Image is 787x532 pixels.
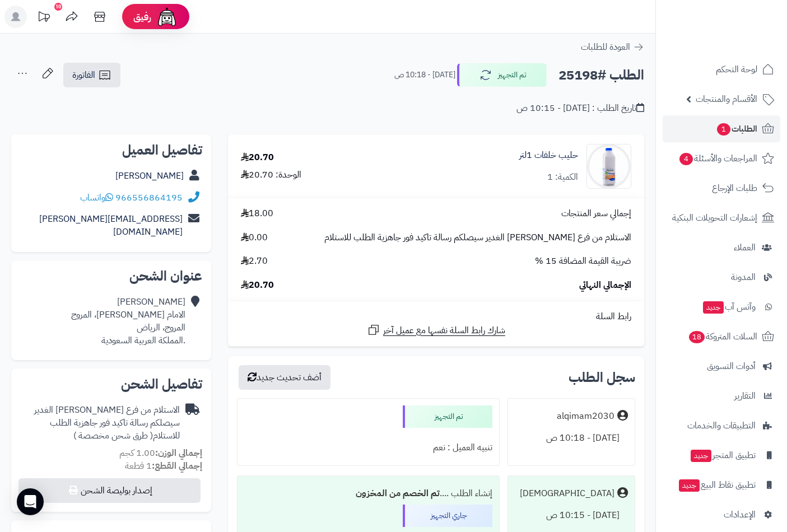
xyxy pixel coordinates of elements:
[663,323,780,350] a: السلات المتروكة18
[519,149,578,162] a: حليب خلفات 1لتر
[515,505,628,526] div: [DATE] - 10:15 ص
[702,299,756,315] span: وآتس آب
[707,358,756,374] span: أدوات التسويق
[690,447,756,463] span: تطبيق المتجر
[18,478,201,503] button: إصدار بوليصة الشحن
[712,180,757,196] span: طلبات الإرجاع
[119,446,202,460] small: 1.00 كجم
[696,91,757,107] span: الأقسام والمنتجات
[679,152,693,166] span: 4
[241,255,268,268] span: 2.70
[356,487,440,500] b: تم الخصم من المخزون
[663,472,780,498] a: تطبيق نقاط البيعجديد
[688,329,757,344] span: السلات المتروكة
[394,69,455,81] small: [DATE] - 10:18 ص
[515,427,628,449] div: [DATE] - 10:18 ص
[558,64,644,87] h2: الطلب #25198
[383,324,505,337] span: شارك رابط السلة نفسها مع عميل آخر
[687,418,756,433] span: التطبيقات والخدمات
[39,212,183,239] a: [EMAIL_ADDRESS][PERSON_NAME][DOMAIN_NAME]
[663,412,780,439] a: التطبيقات والخدمات
[20,143,202,157] h2: تفاصيل العميل
[579,279,631,292] span: الإجمالي النهائي
[71,296,185,347] div: [PERSON_NAME] الامام [PERSON_NAME]، المروج المروج، الرياض .المملكة العربية السعودية
[63,63,120,87] a: الفاتورة
[691,450,711,462] span: جديد
[663,115,780,142] a: الطلبات1
[30,6,58,31] a: تحديثات المنصة
[663,293,780,320] a: وآتس آبجديد
[663,501,780,528] a: الإعدادات
[241,169,301,181] div: الوحدة: 20.70
[711,18,776,41] img: logo-2.png
[561,207,631,220] span: إجمالي سعر المنتجات
[367,323,505,337] a: شارك رابط السلة نفسها مع عميل آخر
[663,204,780,231] a: إشعارات التحويلات البنكية
[547,171,578,184] div: الكمية: 1
[152,459,202,473] strong: إجمالي القطع:
[241,207,273,220] span: 18.00
[703,301,724,314] span: جديد
[663,175,780,202] a: طلبات الإرجاع
[244,483,492,505] div: إنشاء الطلب ....
[672,210,757,226] span: إشعارات التحويلات البنكية
[324,231,631,244] span: الاستلام من فرع [PERSON_NAME] الغدير سيصلكم رسالة تاكيد فور جاهزية الطلب للاستلام
[241,279,274,292] span: 20.70
[587,144,631,189] img: 1696968873-27-90x90.jpg
[679,479,700,492] span: جديد
[663,382,780,409] a: التقارير
[516,102,644,115] div: تاريخ الطلب : [DATE] - 10:15 ص
[20,404,180,442] div: الاستلام من فرع [PERSON_NAME] الغدير سيصلكم رسالة تاكيد فور جاهزية الطلب للاستلام
[403,405,492,428] div: تم التجهيز
[581,40,644,54] a: العودة للطلبات
[688,330,705,344] span: 18
[569,371,635,384] h3: سجل الطلب
[520,487,614,500] div: [DEMOGRAPHIC_DATA]
[17,488,44,515] div: Open Intercom Messenger
[734,388,756,404] span: التقارير
[20,377,202,391] h2: تفاصيل الشحن
[716,123,731,136] span: 1
[663,353,780,380] a: أدوات التسويق
[663,442,780,469] a: تطبيق المتجرجديد
[241,151,274,164] div: 20.70
[457,63,547,87] button: تم التجهيز
[734,240,756,255] span: العملاء
[241,231,268,244] span: 0.00
[156,6,178,28] img: ai-face.png
[716,62,757,77] span: لوحة التحكم
[663,145,780,172] a: المراجعات والأسئلة4
[73,429,153,442] span: ( طرق شحن مخصصة )
[678,477,756,493] span: تطبيق نقاط البيع
[239,365,330,390] button: أضف تحديث جديد
[20,269,202,283] h2: عنوان الشحن
[72,68,95,82] span: الفاتورة
[125,459,202,473] small: 1 قطعة
[232,310,640,323] div: رابط السلة
[663,56,780,83] a: لوحة التحكم
[80,191,113,204] a: واتساب
[581,40,630,54] span: العودة للطلبات
[115,169,184,183] a: [PERSON_NAME]
[557,410,614,423] div: alqimam2030
[724,507,756,522] span: الإعدادات
[403,505,492,527] div: جاري التجهيز
[133,10,151,24] span: رفيق
[155,446,202,460] strong: إجمالي الوزن:
[731,269,756,285] span: المدونة
[678,151,757,166] span: المراجعات والأسئلة
[54,3,62,11] div: 10
[115,191,183,204] a: 966556864195
[535,255,631,268] span: ضريبة القيمة المضافة 15 %
[716,121,757,137] span: الطلبات
[663,234,780,261] a: العملاء
[244,437,492,459] div: تنبيه العميل : نعم
[663,264,780,291] a: المدونة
